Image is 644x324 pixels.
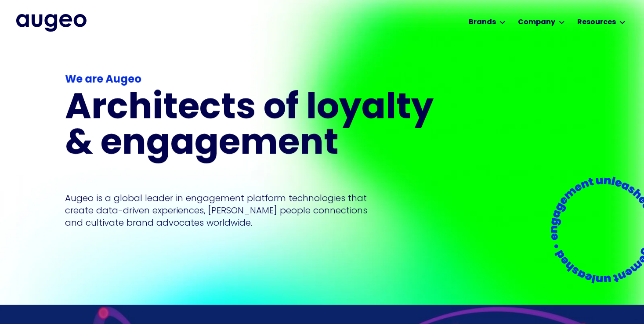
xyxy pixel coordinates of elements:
img: Augeo's full logo in midnight blue. [16,14,87,32]
h1: Architects of loyalty & engagement [65,91,445,162]
div: We are Augeo [65,72,445,88]
div: Brands [469,17,496,28]
a: home [16,14,87,32]
div: Resources [577,17,616,28]
div: Company [518,17,555,28]
p: Augeo is a global leader in engagement platform technologies that create data-driven experiences,... [65,192,367,229]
